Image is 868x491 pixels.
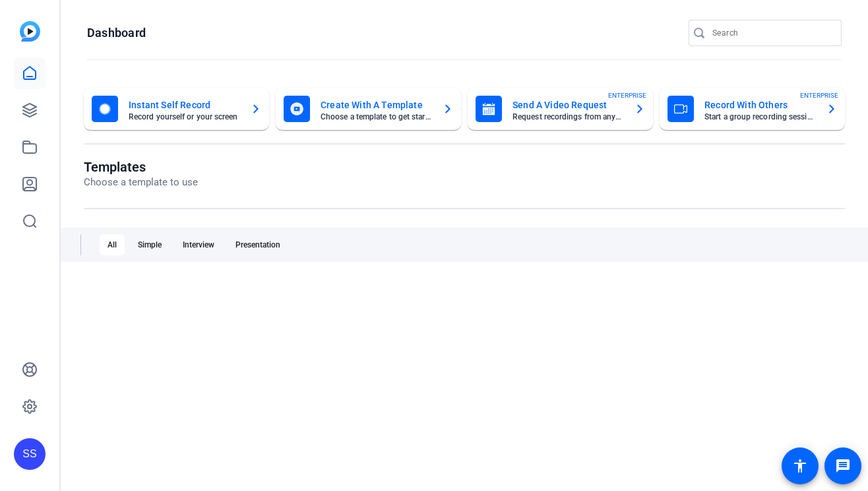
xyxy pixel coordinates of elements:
[228,234,288,255] div: Presentation
[321,113,432,121] mat-card-subtitle: Choose a template to get started
[512,113,624,121] mat-card-subtitle: Request recordings from anyone, anywhere
[20,21,40,42] img: blue-gradient.svg
[175,234,222,255] div: Interview
[512,97,624,113] mat-card-title: Send A Video Request
[276,88,461,130] button: Create With A TemplateChoose a template to get started
[14,438,46,470] div: SS
[84,88,269,130] button: Instant Self RecordRecord yourself or your screen
[130,234,170,255] div: Simple
[704,97,816,113] mat-card-title: Record With Others
[792,458,808,474] mat-icon: accessibility
[712,25,831,41] input: Search
[704,113,816,121] mat-card-subtitle: Start a group recording session
[321,97,432,113] mat-card-title: Create With A Template
[800,90,838,100] span: ENTERPRISE
[468,88,653,130] button: Send A Video RequestRequest recordings from anyone, anywhereENTERPRISE
[835,458,851,474] mat-icon: message
[87,25,146,41] h1: Dashboard
[84,159,198,175] h1: Templates
[100,234,125,255] div: All
[129,113,240,121] mat-card-subtitle: Record yourself or your screen
[660,88,845,130] button: Record With OthersStart a group recording sessionENTERPRISE
[129,97,240,113] mat-card-title: Instant Self Record
[84,175,198,190] p: Choose a template to use
[608,90,646,100] span: ENTERPRISE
